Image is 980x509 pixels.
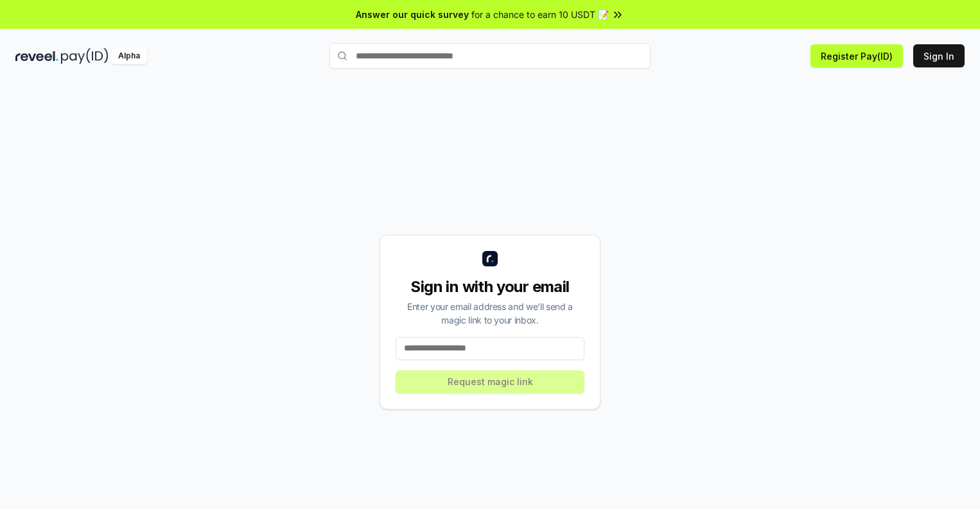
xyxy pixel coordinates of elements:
span: Answer our quick survey [356,8,469,21]
button: Register Pay(ID) [810,44,903,67]
div: Alpha [111,48,147,64]
img: pay_id [61,48,109,64]
button: Sign In [913,44,965,67]
img: logo_small [482,251,498,266]
div: Sign in with your email [396,277,584,297]
div: Enter your email address and we’ll send a magic link to your inbox. [396,300,584,327]
img: reveel_dark [15,48,58,64]
span: for a chance to earn 10 USDT 📝 [471,8,609,21]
